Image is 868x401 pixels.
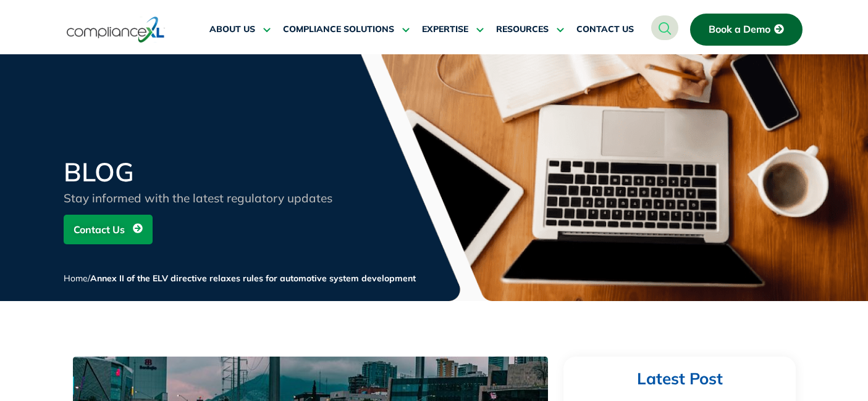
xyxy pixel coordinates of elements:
[422,15,484,44] a: EXPERTISE
[690,14,803,46] a: Book a Demo
[576,15,634,44] a: CONTACT US
[64,215,153,244] a: Contact Us
[496,24,549,35] span: RESOURCES
[209,15,271,44] a: ABOUT US
[74,218,125,241] span: Contact Us
[90,273,416,284] span: Annex II of the ELV directive relaxes rules for automotive system development
[576,24,634,35] span: CONTACT US
[64,159,360,185] h2: BLOG
[422,24,468,35] span: EXPERTISE
[283,24,394,35] span: COMPLIANCE SOLUTIONS
[496,15,564,44] a: RESOURCES
[651,15,678,40] a: navsearch-button
[283,15,410,44] a: COMPLIANCE SOLUTIONS
[64,273,416,284] span: /
[64,273,88,284] a: Home
[209,24,255,35] span: ABOUT US
[67,15,165,44] img: logo-one.svg
[64,191,332,205] span: Stay informed with the latest regulatory updates
[709,24,770,35] span: Book a Demo
[587,369,772,389] h2: Latest Post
